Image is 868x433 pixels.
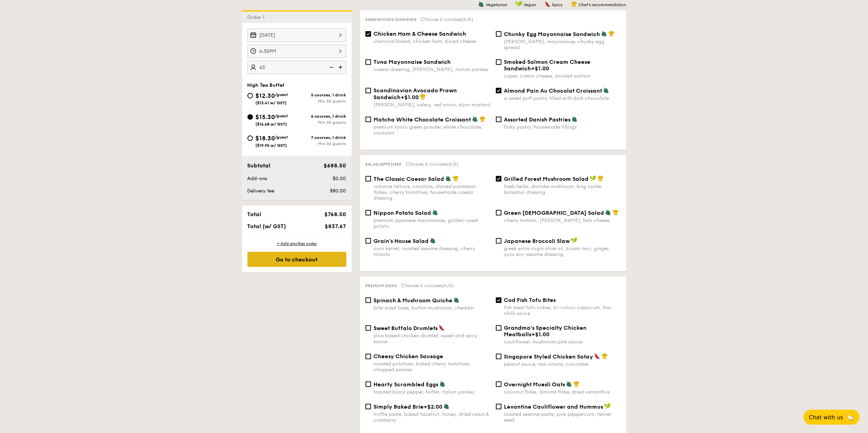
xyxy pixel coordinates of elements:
[324,162,346,169] span: $688.50
[453,175,459,182] img: icon-chef-hat.a58ddaea.svg
[366,325,371,331] input: Sweet Buffalo Drumletsslow baked chicken drumlet, sweet and spicy sauce
[247,188,275,194] span: Delivery fee
[374,361,490,373] div: roasted potatoes, baked cherry tomatoes, chopped parsley
[247,61,346,74] input: Number of guests
[504,389,621,395] div: coconut flake, almond flake, dried osmanthus
[442,283,454,289] span: (6/6)
[504,411,621,423] div: roasted sesame paste, pink peppercorn, fennel seed
[366,354,371,359] input: Cheesy Chicken Sausageroasted potatoes, baked cherry tomatoes, chopped parsley
[504,87,602,94] span: Almond Pain Au Chocolat Croissant
[247,93,253,98] input: $12.30/guest($13.41 w/ GST)5 courses, 1 drinkMin 30 guests
[247,82,285,88] span: High Tea Buffet
[439,325,445,331] img: icon-spicy.37a8142b.svg
[496,325,501,331] input: Grandma's Specialty Chicken Meatballs+$1.00cauliflower, mushroom pink sauce
[496,88,501,93] input: Almond Pain Au Chocolat Croissanta sweet puff pastry filled with dark chocolate
[256,134,275,142] span: $18.30
[247,14,268,20] span: Order 1
[374,297,453,304] span: Spinach & Mushroom Quiche
[366,382,371,387] input: Hearty Scrambled Eggstoasted black pepper, butter, italian parsley
[374,124,490,136] div: premium kyoto green powder, white chocolate, croissant
[374,381,439,388] span: Hearty Scrambled Eggs
[366,88,371,93] input: Scandinavian Avocado Prawn Sandwich+$1.00[PERSON_NAME], celery, red onion, dijon mustard
[479,116,486,122] img: icon-chef-hat.a58ddaea.svg
[366,297,371,303] input: Spinach & Mushroom Quichebite-sized base, button mushroom, cheddar
[366,210,371,215] input: Nippon Potato Saladpremium japanese mayonnaise, golden russet potato
[531,65,549,72] span: +$1.00
[374,353,443,360] span: Cheesy Chicken Sausage
[297,135,346,140] div: 7 courses, 1 drink
[504,184,621,195] div: fresh herbs, shiitake mushroom, king oyster, balsamic dressing
[401,94,419,101] span: +$1.00
[406,161,459,167] span: Choose 6 courses
[374,305,490,311] div: bite-sized base, button mushroom, cheddar
[605,209,611,215] img: icon-vegetarian.fe4039eb.svg
[571,116,578,122] img: icon-vegetarian.fe4039eb.svg
[366,117,371,122] input: Matcha White Chocolate Croissantpremium kyoto green powder, white chocolate, croissant
[247,241,346,246] div: + Add another order
[590,175,597,182] img: icon-vegan.f8ff3823.svg
[504,176,589,182] span: Grilled Forest Mushroom Salad
[374,59,451,65] span: Tuna Mayonnaise Sandwich
[256,92,275,100] span: $12.30
[504,116,571,123] span: Assorted Danish Pastries
[809,414,843,421] span: Chat with us
[297,120,346,125] div: Min 30 guests
[601,31,607,37] img: icon-vegetarian.fe4039eb.svg
[504,238,570,244] span: Japanese Broccoli Slaw
[504,124,621,130] div: flaky pastry, housemade fillings
[247,252,346,267] div: Go to checkout
[846,413,854,421] span: 🦙
[333,176,346,182] span: $0.00
[453,297,460,303] img: icon-vegetarian.fe4039eb.svg
[504,339,621,345] div: cauliflower, mushroom pink sauce
[496,210,501,215] input: Green [DEMOGRAPHIC_DATA] Saladcherry tomato, [PERSON_NAME], feta cheese
[374,87,457,101] span: Scandinavian Avocado Prawn Sandwich
[374,403,424,410] span: Simply Baked Brie
[504,59,591,72] span: Smoked Salmon Cream Cheese Sandwich
[374,38,490,44] div: charcoal bread, chicken ham, sliced cheese
[374,218,490,229] div: premium japanese mayonnaise, golden russet potato
[609,31,615,37] img: icon-chef-hat.a58ddaea.svg
[424,403,443,410] span: +$2.00
[504,95,621,101] div: a sweet puff pastry filled with dark chocolate
[247,223,286,230] span: Total (w/ GST)
[516,1,522,7] img: icon-vegan.f8ff3823.svg
[374,31,466,37] span: Chicken Ham & Cheese Sandwich
[256,122,287,127] span: ($16.68 w/ GST)
[256,101,287,105] span: ($13.41 w/ GST)
[504,218,621,223] div: cherry tomato, [PERSON_NAME], feta cheese
[496,59,501,65] input: Smoked Salmon Cream Cheese Sandwich+$1.00caper, cream cheese, smoked salmon
[445,175,451,182] img: icon-vegetarian.fe4039eb.svg
[326,61,336,74] img: icon-reduce.1d2dbef1.svg
[297,114,346,119] div: 6 courses, 1 drink
[552,2,563,7] span: Spicy
[496,354,501,359] input: Singapore Styled Chicken Sataypeanut sauce, raw onions, cucumber
[598,175,604,182] img: icon-chef-hat.a58ddaea.svg
[478,1,484,7] img: icon-vegetarian.fe4039eb.svg
[447,161,459,167] span: (6/6)
[504,73,621,79] div: caper, cream cheese, smoked salmon
[366,162,402,167] span: Salad/Appetiser
[336,61,346,74] img: icon-add.58712e84.svg
[496,297,501,303] input: Cod Fish Tofu Bitesfish meat tofu cubes, tri-colour capsicum, thai chilli sauce
[330,188,346,194] span: $80.00
[374,67,490,72] div: caesar dressing, [PERSON_NAME], italian parsley
[566,381,572,387] img: icon-vegetarian.fe4039eb.svg
[496,176,501,182] input: Grilled Forest Mushroom Saladfresh herbs, shiitake mushroom, king oyster, balsamic dressing
[472,116,478,122] img: icon-vegetarian.fe4039eb.svg
[604,403,611,409] img: icon-vegan.f8ff3823.svg
[275,114,288,118] span: /guest
[247,28,346,42] input: Event date
[247,176,267,182] span: Add-ons
[602,353,608,359] img: icon-chef-hat.a58ddaea.svg
[420,94,426,100] img: icon-chef-hat.a58ddaea.svg
[486,2,507,7] span: Vegetarian
[504,305,621,316] div: fish meat tofu cubes, tri-colour capsicum, thai chilli sauce
[374,238,429,244] span: Grain's House Salad
[579,2,626,7] span: Chef's recommendation
[432,209,438,215] img: icon-vegetarian.fe4039eb.svg
[504,325,587,338] span: Grandma's Specialty Chicken Meatballs
[374,411,490,423] div: truffle paste, baked hazelnut, honey, dried raisin & cranberry
[297,141,346,146] div: Min 30 guests
[504,381,565,388] span: Overnight Muesli Oats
